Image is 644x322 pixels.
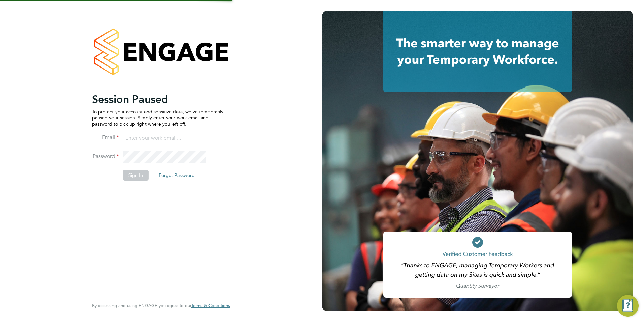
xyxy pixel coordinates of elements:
button: Engage Resource Center [617,295,639,317]
label: Email [92,134,119,141]
span: Terms & Conditions [191,303,230,308]
label: Password [92,153,119,160]
p: To protect your account and sensitive data, we've temporarily paused your session. Simply enter y... [92,109,223,127]
input: Enter your work email... [123,132,206,144]
h2: Session Paused [92,92,223,106]
a: Terms & Conditions [191,303,230,308]
button: Forgot Password [153,170,200,181]
span: By accessing and using ENGAGE you agree to our [92,303,230,308]
button: Sign In [123,170,149,181]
